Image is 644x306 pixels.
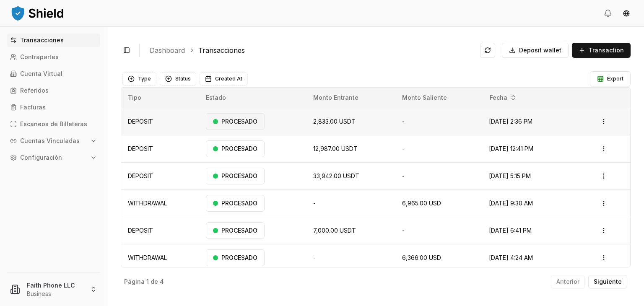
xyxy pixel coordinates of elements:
td: WITHDRAWAL [121,189,199,217]
p: Siguiente [594,279,622,285]
span: - [402,118,405,125]
div: PROCESADO [206,222,265,239]
p: 1 [146,279,149,285]
a: Cuenta Virtual [7,67,100,80]
span: Deposit wallet [519,46,561,54]
p: de [151,279,158,285]
button: Type [122,72,156,86]
span: - [402,172,405,179]
div: PROCESADO [206,168,265,184]
span: [DATE] 2:36 PM [489,118,532,125]
p: Página [124,279,145,285]
a: Transacciones [7,34,100,47]
a: Contrapartes [7,50,100,64]
p: Business [27,290,83,298]
span: 6,965.00 USD [402,200,441,207]
a: Transacciones [198,45,245,55]
button: Faith Phone LLCBusiness [3,276,104,303]
span: Created At [215,75,242,82]
button: Configuración [7,151,100,164]
button: Siguiente [588,275,627,288]
a: Escaneos de Billeteras [7,117,100,131]
td: DEPOSIT [121,217,199,244]
a: Dashboard [150,45,185,55]
a: Facturas [7,101,100,114]
th: Estado [199,88,306,108]
span: - [313,200,316,207]
img: ShieldPay Logo [10,5,65,21]
span: [DATE] 12:41 PM [489,145,533,152]
p: Transacciones [20,37,64,43]
button: Status [160,72,196,86]
span: 6,366.00 USD [402,254,441,261]
div: PROCESADO [206,195,265,212]
button: Cuentas Vinculadas [7,134,100,148]
button: Export [590,71,631,86]
p: Escaneos de Billeteras [20,121,87,127]
th: Monto Saliente [395,88,482,108]
div: PROCESADO [206,140,265,157]
button: Deposit wallet [502,43,569,58]
nav: breadcrumb [150,45,473,55]
span: [DATE] 6:41 PM [489,227,532,234]
button: Fecha [486,91,520,104]
span: 2,833.00 USDT [313,118,356,125]
span: Transaction [589,46,624,54]
span: 33,942.00 USDT [313,172,359,179]
p: Referidos [20,88,49,93]
td: DEPOSIT [121,135,199,162]
span: - [313,254,316,261]
span: 12,987.00 USDT [313,145,358,152]
p: Configuración [20,155,62,161]
td: WITHDRAWAL [121,244,199,271]
p: Faith Phone LLC [27,281,83,290]
span: 7,000.00 USDT [313,227,356,234]
p: Facturas [20,104,46,110]
div: PROCESADO [206,249,265,266]
span: - [402,227,405,234]
div: PROCESADO [206,113,265,130]
button: Transaction [572,43,631,58]
span: - [402,145,405,152]
p: Cuentas Vinculadas [20,138,80,144]
span: [DATE] 9:30 AM [489,200,533,207]
p: 4 [160,279,164,285]
p: Contrapartes [20,54,59,60]
td: DEPOSIT [121,162,199,189]
th: Tipo [121,88,199,108]
span: [DATE] 4:24 AM [489,254,533,261]
th: Monto Entrante [306,88,395,108]
button: Created At [200,72,248,86]
a: Referidos [7,84,100,97]
span: [DATE] 5:15 PM [489,172,531,179]
p: Cuenta Virtual [20,71,62,77]
td: DEPOSIT [121,108,199,135]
